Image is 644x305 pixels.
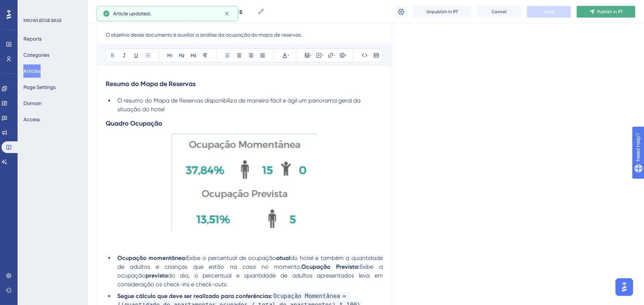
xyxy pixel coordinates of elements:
span: do dia, o percentual e quantidade de adultos apresentados leva em consideração os check-ins e che... [117,272,384,288]
span: Unpublish in PT [426,9,458,15]
strong: Ocupação Momentânea [272,292,341,300]
strong: Resumo do Mapa de Reservas [106,80,196,88]
span: Cancel [492,9,507,15]
button: Access [23,113,40,126]
div: KNOWLEDGE BASE [23,18,61,23]
strong: Ocupação momentânea: [117,254,187,261]
button: Domain [23,97,42,110]
strong: prevista [146,272,168,279]
span: Publish in PT [597,9,623,15]
button: Articles [23,64,41,78]
strong: atual [276,254,291,261]
button: Page Settings [23,81,56,94]
span: Save [544,9,554,15]
iframe: UserGuiding AI Assistant Launcher [613,276,635,298]
button: Unpublish in PT [413,6,471,18]
span: Exibe o percentual de ocupação [187,254,276,261]
strong: Quadro Ocupação [106,119,162,127]
button: Save [527,6,571,18]
button: Cancel [477,6,521,18]
button: Categories [23,48,49,62]
span: O resumo do Mapa de Reservas disponibiliza de maneira fácil e ágil um panorama geral da situação ... [117,97,362,113]
button: Publish in PT [577,6,635,18]
span: Need Help? [17,2,46,11]
strong: Segue cálculo que deve ser realizado para conferências: [117,293,272,300]
span: Article updated. [113,9,151,18]
input: Article Description [106,30,383,39]
strong: Ocupação Prevista: [301,263,359,270]
button: Reports [23,32,42,45]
